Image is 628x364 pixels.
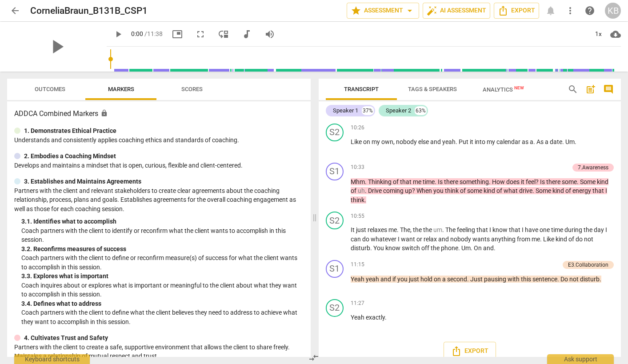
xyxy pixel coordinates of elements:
[492,226,509,233] span: know
[169,26,185,42] button: Picture in picture
[405,187,412,194] span: up
[580,178,597,185] span: Some
[441,244,458,252] span: phone
[404,5,415,16] span: arrow_drop_down
[483,86,524,93] span: Analytics
[451,346,488,356] span: Export
[584,82,598,96] button: Add summary
[509,226,522,233] span: that
[216,26,232,42] button: View player as separate pane
[504,187,519,194] span: what
[308,352,319,363] span: compare_arrows
[218,29,229,40] span: move_down
[10,5,20,16] span: arrow_back
[241,29,252,40] span: audiotrack
[400,178,413,185] span: that
[372,138,381,145] span: my
[519,187,532,194] span: drive
[494,244,496,252] span: .
[380,276,392,283] span: and
[489,178,492,185] span: .
[580,276,600,283] span: disturb
[397,276,409,283] span: you
[532,276,557,283] span: sentence
[262,26,278,42] button: Volume
[517,236,532,243] span: from
[21,299,304,308] div: 3. 4. Defines what to address
[438,178,444,185] span: Is
[21,244,304,254] div: 3. 2. Reconfirms measures of success
[458,244,461,252] span: .
[423,178,435,185] span: time
[351,261,364,268] span: 11:15
[430,138,442,145] span: and
[351,276,366,283] span: Yeah
[401,236,416,243] span: want
[560,276,569,283] span: Do
[362,236,371,243] span: do
[565,187,572,194] span: of
[471,244,474,252] span: .
[351,244,370,252] span: disturb
[456,138,459,145] span: .
[590,27,607,41] div: 1x
[532,187,536,194] span: .
[577,178,580,185] span: .
[476,226,489,233] span: that
[423,3,490,19] button: AI Assessment
[420,276,434,283] span: hold
[568,84,578,95] span: search
[438,236,450,243] span: and
[351,187,358,194] span: of
[368,178,393,185] span: Thinking
[489,226,492,233] span: I
[568,236,576,243] span: of
[562,138,565,145] span: .
[408,86,457,92] span: Tags & Speakers
[24,152,116,161] p: 2. Embodies a Coaching Mindset
[533,138,536,145] span: .
[546,178,562,185] span: there
[14,343,304,361] p: Partners with the client to create a safe, supportive environment that allows the client to share...
[108,86,134,92] span: Markers
[472,236,491,243] span: wants
[365,178,368,185] span: .
[540,226,551,233] span: one
[30,5,148,16] h2: CorneliaBraun_B131B_CSP1
[457,226,476,233] span: feeling
[356,226,368,233] span: just
[14,108,304,119] h3: ADDCA Combined Markers
[366,276,380,283] span: yeah
[536,138,545,145] span: As
[351,300,364,307] span: 11:27
[601,82,616,96] button: Show/Hide comments
[442,276,447,283] span: a
[584,236,593,243] span: not
[14,186,304,214] p: Partners with the client and relevant stakeholders to create clear agreements about the coaching ...
[551,226,564,233] span: time
[545,138,550,145] span: a
[496,138,522,145] span: calendar
[344,86,379,92] span: Transcript
[610,29,621,40] span: cloud_download
[21,253,304,272] p: Coach partners with the client to define or reconfirm measure(s) of success for what the client w...
[442,138,456,145] span: yeah
[21,226,304,244] p: Coach partners with the client to identify or reconfirm what the client wants to accomplish in th...
[418,138,430,145] span: else
[181,86,203,92] span: Scores
[575,138,576,145] span: .
[21,272,304,281] div: 3. 3. Explores what is important
[562,178,577,185] span: some
[547,354,614,364] div: Ask support
[400,226,410,233] span: The
[467,187,484,194] span: some
[131,30,143,37] span: 0:00
[592,187,605,194] span: that
[21,281,304,299] p: Coach inquires about or explores what is important or meaningful to the client about what they wa...
[14,136,304,145] p: Understands and consistently applies coaching ethics and standards of coaching.
[373,244,385,252] span: You
[521,178,526,185] span: it
[351,236,362,243] span: can
[364,196,366,204] span: .
[474,244,483,252] span: On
